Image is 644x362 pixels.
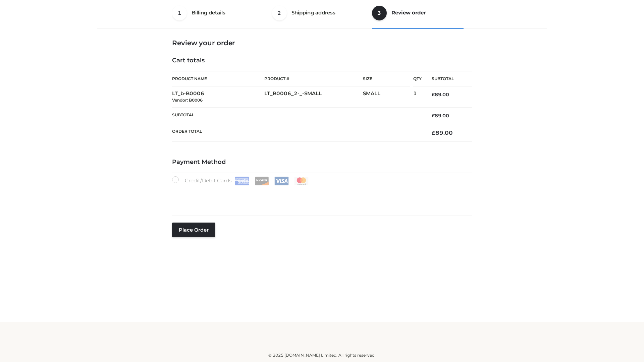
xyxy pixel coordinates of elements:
td: SMALL [363,86,413,108]
h3: Review your order [172,39,472,47]
button: Place order [172,223,215,237]
bdi: 89.00 [432,92,449,98]
span: £ [432,113,435,119]
bdi: 89.00 [432,113,449,119]
th: Subtotal [422,71,472,86]
th: Product # [264,71,363,86]
th: Order Total [172,124,422,142]
td: 1 [413,86,422,108]
th: Size [363,71,410,86]
h4: Payment Method [172,159,472,166]
small: Vendor: B0006 [172,98,203,103]
span: £ [432,92,435,98]
th: Subtotal [172,107,422,124]
img: Amex [235,177,249,185]
img: Visa [274,177,289,185]
iframe: Secure payment input frame [171,184,471,208]
th: Qty [413,71,422,86]
th: Product Name [172,71,264,86]
div: © 2025 [DOMAIN_NAME] Limited. All rights reserved. [100,352,544,359]
bdi: 89.00 [432,129,453,136]
label: Credit/Debit Cards [172,176,309,185]
h4: Cart totals [172,57,472,64]
img: Discover [255,177,269,185]
td: LT_b-B0006 [172,86,264,108]
img: Mastercard [294,177,309,185]
td: LT_B0006_2-_-SMALL [264,86,363,108]
span: £ [432,129,435,136]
